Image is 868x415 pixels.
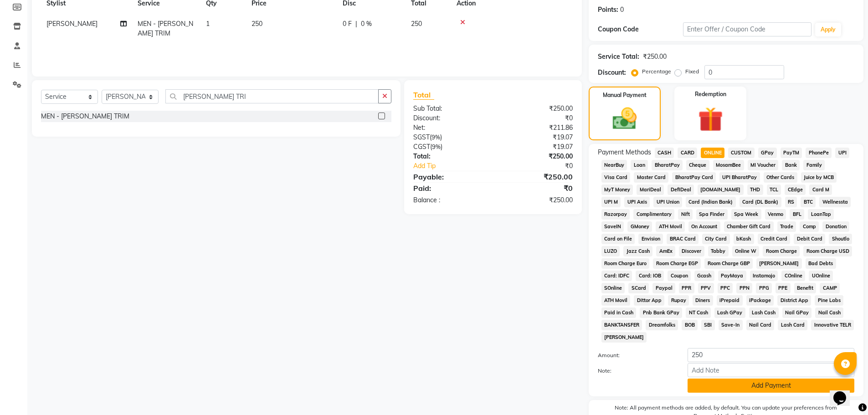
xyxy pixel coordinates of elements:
span: Lash Cash [749,307,779,318]
span: Pine Labs [815,295,843,306]
span: PPN [736,283,752,293]
button: Add Payment [688,379,854,393]
span: 1 [206,20,210,28]
span: MI Voucher [748,160,779,170]
span: Shoutlo [829,234,852,244]
span: 250 [252,20,262,28]
img: _gift.svg [690,104,731,135]
span: Donation [822,221,849,232]
span: Online W [732,246,760,256]
span: Payment Methods [598,148,651,157]
span: Juice by MCB [801,172,837,183]
span: RS [785,197,797,207]
span: PPE [776,283,791,293]
span: Room Charge USD [803,246,852,256]
span: MariDeal [637,184,664,195]
span: bKash [734,234,754,244]
span: PPG [756,283,772,293]
span: UOnline [809,271,833,281]
span: GPay [758,148,777,158]
span: Discover [679,246,704,256]
span: Innovative TELR [811,320,854,330]
span: Card: IOB [636,271,664,281]
span: Card M [809,184,832,195]
div: MEN - [PERSON_NAME] TRIM [41,112,129,121]
span: MEN - [PERSON_NAME] TRIM [138,20,193,37]
span: District App [777,295,811,306]
span: SCard [628,283,649,293]
span: CUSTOM [728,148,755,158]
span: Save-In [719,320,743,330]
span: ATH Movil [656,221,685,232]
div: Net: [406,123,493,133]
span: Room Charge GBP [704,258,753,269]
span: Room Charge Euro [601,258,650,269]
span: Complimentary [633,209,674,220]
span: Venmo [765,209,786,220]
span: Cheque [686,160,709,170]
span: [PERSON_NAME] [756,258,802,269]
span: Nift [678,209,693,220]
span: Nail Cash [815,307,843,318]
label: Manual Payment [603,91,647,99]
a: Add Tip [406,161,507,171]
span: Credit Card [758,234,791,244]
span: ONLINE [701,148,724,158]
label: Amount: [591,351,681,359]
span: Chamber Gift Card [724,221,774,232]
span: PPC [718,283,733,293]
span: DefiDeal [668,184,694,195]
span: NT Cash [686,307,711,318]
label: Note: [591,367,681,375]
span: Paypal [652,283,675,293]
span: 9% [432,143,441,150]
span: UPI [835,148,849,158]
div: ₹19.07 [493,133,580,142]
span: PPR [679,283,694,293]
span: Trade [777,221,796,232]
span: BOB [682,320,698,330]
span: On Account [688,221,720,232]
span: SBI [701,320,715,330]
span: Paid in Cash [601,307,637,318]
div: ₹250.00 [493,171,580,182]
span: Spa Finder [696,209,728,220]
div: 0 [620,5,624,15]
label: Redemption [695,90,726,98]
label: Fixed [685,67,699,76]
span: COnline [781,271,805,281]
span: CGST [413,143,430,151]
span: CEdge [785,184,806,195]
span: ATH Movil [601,295,631,306]
span: PhonePe [806,148,832,158]
span: CASH [655,148,674,158]
span: CAMP [820,283,840,293]
div: Total: [406,152,493,161]
div: Paid: [406,183,493,194]
div: ₹0 [508,161,580,171]
span: Diners [693,295,713,306]
span: iPrepaid [717,295,743,306]
span: Lash GPay [714,307,745,318]
span: 0 % [361,19,372,29]
span: Card (Indian Bank) [686,197,736,207]
span: TCL [767,184,781,195]
input: Add Note [688,363,854,377]
span: Nail Card [746,320,775,330]
span: Visa Card [601,172,631,183]
span: UPI BharatPay [719,172,760,183]
span: 0 F [343,19,352,29]
span: Loan [631,160,648,170]
input: Search or Scan [165,89,379,103]
span: 250 [411,20,422,28]
div: Coupon Code [598,25,683,34]
span: THD [747,184,763,195]
span: Coupon [668,271,691,281]
div: ₹250.00 [493,152,580,161]
input: Amount [688,348,854,362]
span: BharatPay Card [672,172,716,183]
div: ( ) [406,142,493,152]
span: BTC [801,197,816,207]
div: Payable: [406,171,493,182]
span: Benefit [794,283,817,293]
